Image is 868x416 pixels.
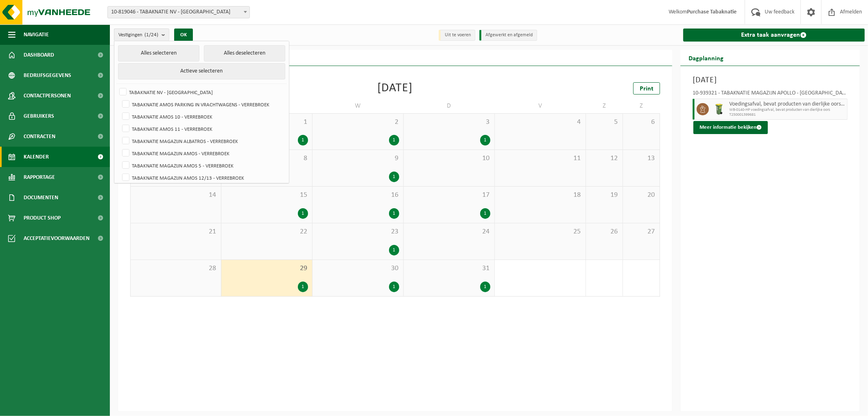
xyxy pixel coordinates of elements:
li: Uit te voeren [439,30,475,41]
button: Alles selecteren [118,45,199,62]
li: Afgewerkt en afgemeld [479,30,537,41]
span: 14 [135,191,217,200]
span: Dashboard [24,45,54,65]
span: Contactpersonen [24,86,71,106]
span: 13 [627,154,656,163]
div: 1 [298,282,308,292]
span: 17 [408,191,490,200]
span: 4 [499,118,582,127]
span: 10-819046 - TABAKNATIE NV - ANTWERPEN [107,6,250,18]
span: 6 [627,118,656,127]
span: 3 [408,118,490,127]
span: 12 [590,154,619,163]
label: TABAKNATIE MAGAZIJN AMOS 5 - VERREBROEK [120,159,285,172]
span: Contracten [24,126,55,147]
span: 30 [317,264,399,273]
td: V [495,99,586,113]
span: 18 [499,191,582,200]
div: 10-939321 - TABAKNATIE MAGAZIJN APOLLO - [GEOGRAPHIC_DATA] [693,90,848,99]
span: 15 [225,191,308,200]
div: 1 [389,208,399,219]
span: 9 [317,154,399,163]
button: Vestigingen(1/24) [114,29,169,41]
button: Actieve selecteren [118,63,285,79]
span: 26 [590,227,619,236]
strong: Purchase Tabaknatie [687,9,737,15]
span: 20 [627,191,656,200]
span: 21 [135,227,217,236]
button: OK [174,29,193,42]
div: 1 [480,135,490,145]
button: Meer informatie bekijken [693,121,768,134]
span: Documenten [24,187,58,208]
div: 1 [389,172,399,182]
span: Gebruikers [24,106,54,126]
td: W [313,99,404,113]
div: 1 [389,282,399,292]
span: Rapportage [24,167,55,187]
span: 27 [627,227,656,236]
div: 1 [480,282,490,292]
td: D [404,99,495,113]
count: (1/24) [144,32,158,37]
a: Print [633,82,660,95]
span: 28 [135,264,217,273]
span: 31 [408,264,490,273]
div: 1 [389,245,399,255]
label: TABAKNATIE AMOS 11 - VERREBROEK [120,123,285,135]
button: Alles deselecteren [204,45,285,62]
div: 1 [298,208,308,219]
span: 10-819046 - TABAKNATIE NV - ANTWERPEN [108,7,249,18]
span: Product Shop [24,208,61,228]
span: 11 [499,154,582,163]
span: Print [640,86,654,92]
label: TABAKNATIE MAGAZIJN ALBATROS - VERREBROEK [120,135,285,147]
span: Bedrijfsgegevens [24,65,71,86]
td: Z [623,99,660,113]
span: 22 [225,227,308,236]
span: Navigatie [24,24,49,45]
a: Extra taak aanvragen [683,29,865,42]
label: TABAKNATIE MAGAZIJN AMOS - VERREBROEK [120,147,285,159]
label: TABAKNATIE NV - [GEOGRAPHIC_DATA] [118,86,285,98]
h3: [DATE] [693,74,848,86]
span: WB-0140-HP voedingsafval, bevat producten van dierlijke oors [729,108,845,112]
span: 19 [590,191,619,200]
span: 25 [499,227,582,236]
div: [DATE] [378,82,413,95]
span: Acceptatievoorwaarden [24,228,90,249]
span: 29 [225,264,308,273]
span: 24 [408,227,490,236]
label: TABAKNATIE AMOS PARKING IN VRACHTWAGENS - VERREBROEK [120,98,285,110]
h2: Dagplanning [680,50,732,66]
div: 1 [389,135,399,145]
label: TABAKNATIE MAGAZIJN AMOS 12/13 - VERREBROEK [120,172,285,184]
div: 1 [480,208,490,219]
span: 2 [317,118,399,127]
span: 23 [317,227,399,236]
span: 5 [590,118,619,127]
span: 10 [408,154,490,163]
label: TABAKNATIE AMOS 10 - VERREBROEK [120,110,285,123]
span: Kalender [24,147,49,167]
td: Z [586,99,623,113]
span: Vestigingen [118,29,158,41]
span: T250001399681 [729,112,845,117]
span: Voedingsafval, bevat producten van dierlijke oorsprong, onverpakt, categorie 3 [729,101,845,108]
img: WB-0140-HPE-GN-50 [713,103,725,115]
span: 16 [317,191,399,200]
div: 1 [298,135,308,145]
